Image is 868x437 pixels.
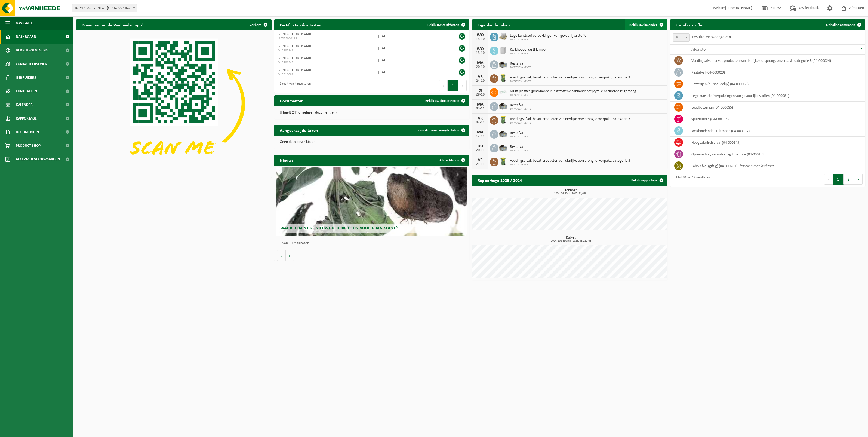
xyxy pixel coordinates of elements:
img: LP-SK-00500-LPE-16 [498,87,508,97]
a: Bekijk rapportage [627,175,667,186]
h2: Documenten [274,95,309,106]
span: Kalender [16,98,33,112]
span: Product Shop [16,139,41,152]
div: 17-11 [475,135,486,138]
span: VENTO - OUDENAARDE [278,56,315,60]
span: Voedingsafval, bevat producten van dierlijke oorsprong, onverpakt, categorie 3 [510,159,630,163]
div: 24-10 [475,79,486,83]
span: VLA610088 [278,72,370,77]
td: [DATE] [374,66,433,78]
button: Previous [439,80,448,91]
p: U heeft 244 ongelezen document(en). [280,111,464,115]
span: Voedingsafval, bevat producten van dierlijke oorsprong, onverpakt, categorie 3 [510,75,630,80]
div: VR [475,158,486,162]
span: 10-747103 - VENTO [510,163,630,166]
span: Rapportage [16,112,37,125]
span: 2024: 108,380 m3 - 2025: 56,120 m3 [475,240,667,242]
span: Restafval [510,145,531,149]
span: 10-747103 - VENTO [510,52,547,55]
span: Bekijk uw documenten [425,99,459,103]
span: Navigatie [16,16,33,30]
a: Wat betekent de nieuwe RED-richtlijn voor u als klant? [276,167,467,236]
span: VENTO - OUDENAARDE [278,44,315,48]
span: Restafval [510,131,531,135]
a: Bekijk uw documenten [421,95,469,106]
td: labo-afval (giftig) (04-000261) | [687,160,865,172]
td: hoogcalorisch afval (04-000149) [687,137,865,148]
button: Volgende [286,250,294,261]
img: WB-0140-HPE-GN-50 [498,74,508,83]
span: VLA902148 [278,48,370,53]
h2: Nieuws [274,155,299,165]
span: Restafval [510,62,531,66]
span: 10-747103 - VENTO [510,121,630,125]
td: kwikhoudende TL-lampen (04-000117) [687,125,865,137]
h2: Ingeplande taken [472,19,515,30]
button: Previous [824,174,833,185]
span: Wat betekent de nieuwe RED-richtlijn voor u als klant? [280,226,398,230]
td: spuitbussen (04-000114) [687,113,865,125]
button: Next [458,80,467,91]
div: WO [475,47,486,51]
div: 28-10 [475,93,486,97]
span: 10 [673,34,689,41]
img: WB-5000-GAL-GY-01 [498,101,508,111]
div: 07-11 [475,121,486,124]
img: WB-5000-GAL-GY-01 [498,143,508,152]
div: 15-10 [475,37,486,41]
div: WO [475,33,486,37]
img: WB-5000-GAL-GY-01 [498,129,508,138]
img: Download de VHEPlus App [76,30,272,177]
span: Contracten [16,84,37,98]
div: 20-10 [475,65,486,69]
img: LP-PA-00000-WDN-11 [498,32,508,41]
a: Alle artikelen [435,155,469,166]
div: 15-10 [475,51,486,55]
span: VLA706547 [278,60,370,65]
div: 21-11 [475,162,486,166]
label: resultaten weergeven [692,35,731,39]
span: Bedrijfsgegevens [16,44,48,57]
img: WB-0140-HPE-GN-50 [498,115,508,124]
span: Bekijk uw certificaten [427,23,459,27]
td: loodbatterijen (04-000085) [687,102,865,113]
span: Dashboard [16,30,36,44]
span: 10-747103 - VENTO [510,135,531,139]
button: 1 [448,80,458,91]
span: Lege kunststof verpakkingen van gevaarlijke stoffen [510,34,588,38]
span: 2024: 24,924 t - 2025: 11,649 t [475,192,667,195]
h3: Kubiek [475,236,667,242]
a: Toon de aangevraagde taken [413,125,469,136]
img: WB-0140-HPE-GN-50 [498,157,508,166]
h3: Tonnage [475,188,667,195]
i: lasrollen met kwikzout [740,164,774,168]
td: opruimafval, verontreinigd met olie (04-000153) [687,148,865,160]
span: VENTO - OUDENAARDE [278,68,315,72]
span: 10-747103 - VENTO [510,108,531,111]
span: Multi plastics (pmd/harde kunststoffen/spanbanden/eps/folie naturel/folie gemeng... [510,89,639,94]
div: VR [475,75,486,79]
a: Bekijk uw kalender [625,19,667,30]
div: 1 tot 10 van 18 resultaten [673,173,710,185]
span: Documenten [16,125,39,139]
td: voedingsafval, bevat producten van dierlijke oorsprong, onverpakt, categorie 3 (04-000024) [687,55,865,66]
a: Ophaling aanvragen [822,19,865,30]
span: Ophaling aanvragen [826,23,855,27]
div: MA [475,61,486,65]
div: 1 tot 4 van 4 resultaten [277,80,311,91]
div: 20-11 [475,148,486,152]
div: DI [475,88,486,93]
span: Verberg [250,23,261,27]
span: Kwikhoudende tl-lampen [510,48,547,52]
td: [DATE] [374,42,433,54]
h2: Certificaten & attesten [274,19,327,30]
button: 2 [844,174,854,185]
span: Toon de aangevraagde taken [417,129,459,132]
span: Contactpersonen [16,57,47,71]
span: 10-747103 - VENTO [510,149,531,152]
strong: [PERSON_NAME] [725,6,752,10]
span: 10-747103 - VENTO [510,66,531,69]
span: Afvalstof [691,47,707,52]
p: Geen data beschikbaar. [280,140,464,144]
span: 10 [673,33,690,42]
